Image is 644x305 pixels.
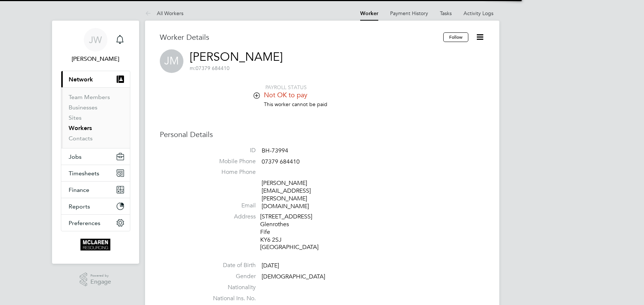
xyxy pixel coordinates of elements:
label: Date of Birth [204,262,256,269]
nav: Main navigation [52,21,139,264]
span: [DEMOGRAPHIC_DATA] [262,273,325,280]
span: Finance [69,186,89,193]
a: Tasks [440,10,452,17]
button: Reports [61,198,130,214]
a: [PERSON_NAME][EMAIL_ADDRESS][PERSON_NAME][DOMAIN_NAME] [262,179,311,210]
h3: Worker Details [160,32,443,42]
div: [STREET_ADDRESS] Glenrothes Fife KY6 2SJ [GEOGRAPHIC_DATA] [260,213,330,251]
label: Address [204,213,256,221]
span: m: [190,65,196,71]
span: Not OK to pay [264,91,307,99]
label: ID [204,147,256,154]
a: Powered byEngage [80,273,111,287]
span: Network [69,76,93,83]
a: Worker [360,10,378,17]
a: Team Members [69,94,110,101]
label: Email [204,202,256,210]
span: This worker cannot be paid [264,101,327,108]
span: Preferences [69,220,100,227]
a: Sites [69,114,82,121]
label: Mobile Phone [204,158,256,165]
span: 07379 684410 [190,65,230,71]
button: Jobs [61,148,130,165]
span: JW [89,35,102,45]
a: Contacts [69,135,93,142]
span: Timesheets [69,170,99,177]
label: Gender [204,273,256,280]
div: Network [61,87,130,148]
label: National Ins. No. [204,295,256,302]
a: Workers [69,125,92,132]
a: Payment History [390,10,428,17]
button: Network [61,71,130,87]
a: All Workers [145,10,183,17]
a: Activity Logs [464,10,493,17]
a: [PERSON_NAME] [190,50,283,64]
h3: Personal Details [160,130,485,139]
a: JW[PERSON_NAME] [61,28,130,63]
span: Reports [69,203,90,210]
a: Businesses [69,104,97,111]
span: JM [160,49,183,73]
button: Follow [443,32,468,42]
span: 07379 684410 [262,158,300,165]
button: Finance [61,182,130,198]
span: BH-73994 [262,147,288,154]
button: Preferences [61,215,130,231]
label: Home Phone [204,168,256,176]
span: Jobs [69,153,82,160]
img: mclaren-logo-retina.png [80,239,110,250]
span: [DATE] [262,262,279,269]
button: Timesheets [61,165,130,181]
a: Go to home page [61,239,130,250]
span: Jane Weitzman [61,55,130,63]
label: Nationality [204,284,256,291]
span: Engage [90,279,111,285]
span: Powered by [90,273,111,279]
span: PAYROLL STATUS [265,84,307,91]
